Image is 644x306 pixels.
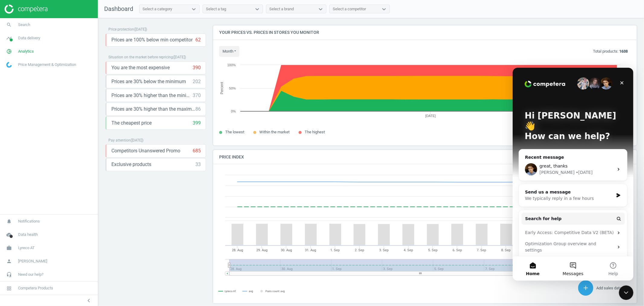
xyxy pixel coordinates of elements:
[225,290,236,293] tspan: Lyreco AT
[3,216,15,227] i: notifications
[18,259,47,264] span: [PERSON_NAME]
[305,248,316,252] tspan: 31. Aug
[213,150,637,164] h4: Price Index
[3,19,15,31] i: search
[6,62,12,68] img: wGWNvw8QSZomAAAAABJRU5ErkJggg==
[582,284,589,291] i: add
[593,49,628,54] p: Total products:
[428,248,437,252] tspan: 5. Sep
[477,248,486,252] tspan: 7. Sep
[227,63,236,67] text: 100%
[111,92,193,99] span: Prices are 30% higher than the minimum
[195,37,201,43] div: 62
[193,78,201,85] div: 202
[619,49,628,54] b: 1638
[231,109,236,113] text: 0%
[596,286,622,290] span: Add sales data
[111,120,152,126] span: The cheapest price
[111,78,186,85] span: Prices are 30% below the minimum
[18,22,30,28] span: Search
[404,248,413,252] tspan: 4. Sep
[18,272,43,277] span: Need our help?
[3,229,15,240] i: cloud_done
[193,64,201,71] div: 390
[3,242,15,254] i: work
[355,248,364,252] tspan: 2. Sep
[18,232,38,237] span: Data health
[18,245,35,251] span: Lyreco AT
[108,55,173,59] span: Situation on the market before repricing
[5,5,47,14] img: ajHJNr6hYgQAAAAASUVORK5CYII=
[18,219,40,224] span: Notifications
[619,285,633,300] iframe: Intercom live chat
[453,248,462,252] tspan: 6. Sep
[85,297,92,304] i: chevron_left
[229,86,236,90] text: 50%
[305,130,325,134] span: The highest
[173,55,186,59] span: ( [DATE] )
[219,46,239,57] button: month
[501,248,511,252] tspan: 8. Sep
[225,130,244,134] span: The lowest
[111,106,195,112] span: Prices are 30% higher than the maximal
[3,46,15,57] i: pie_chart_outlined
[269,6,294,12] div: Select a brand
[81,297,96,304] button: chevron_left
[111,37,193,43] span: Prices are 100% below min competitor
[134,27,147,31] span: ( [DATE] )
[111,64,170,71] span: You are the most expensive
[18,35,40,41] span: Data delivery
[143,6,172,12] div: Select a category
[195,106,201,112] div: 86
[256,248,268,252] tspan: 29. Aug
[193,92,201,99] div: 370
[220,82,224,94] tspan: Percent
[111,161,151,168] span: Exclusive products
[379,248,389,252] tspan: 3. Sep
[266,290,285,293] tspan: Pairs count: avg
[108,138,130,142] span: Pay attention
[3,256,15,267] i: person
[130,138,143,142] span: ( [DATE] )
[3,32,15,44] i: timeline
[193,120,201,126] div: 399
[213,25,637,40] h4: Your prices vs. prices in stores you monitor
[108,27,134,31] span: Price protection
[206,6,226,12] div: Select a tag
[330,248,340,252] tspan: 1. Sep
[259,130,290,134] span: Within the market
[18,62,76,67] span: Price Management & Optimization
[18,49,34,54] span: Analytics
[195,161,201,168] div: 33
[249,290,253,293] tspan: avg
[425,114,436,118] tspan: [DATE]
[578,280,593,296] button: add
[18,285,53,291] span: Competera Products
[232,248,243,252] tspan: 28. Aug
[281,248,292,252] tspan: 30. Aug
